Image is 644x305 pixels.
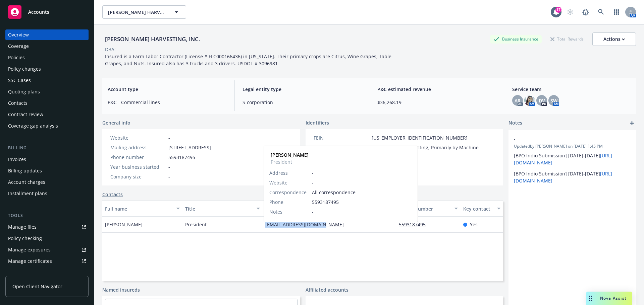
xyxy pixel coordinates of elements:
div: Contacts [8,98,28,108]
div: Business Insurance [490,35,542,43]
a: Coverage [5,41,89,52]
div: Title [185,205,253,212]
span: Notes [508,119,522,127]
span: President [185,221,207,228]
div: SSC Cases [8,75,31,86]
span: General info [102,119,130,126]
button: Email [263,201,396,217]
a: Manage certificates [5,256,89,266]
img: photo [524,95,535,106]
span: All correspondence [312,189,412,196]
span: Yes [470,221,478,228]
span: Notes [269,208,282,215]
span: President [271,158,309,165]
div: Manage exposures [8,244,51,255]
div: Contract review [8,109,43,120]
div: Billing [5,145,89,151]
p: [BPO Indio Submission] [DATE]-[DATE] [514,152,631,166]
a: Contacts [5,98,89,108]
a: Manage claims [5,267,89,278]
div: Manage claims [8,267,42,278]
a: Billing updates [5,165,89,176]
div: Total Rewards [547,35,587,43]
a: Policy checking [5,233,89,244]
div: Account charges [8,177,45,187]
span: [PERSON_NAME] HARVESTING, INC. [108,9,166,16]
div: [PERSON_NAME] HARVESTING, INC. [102,35,203,44]
a: Search [594,5,608,19]
div: Tools [5,212,89,219]
div: Policy changes [8,64,41,74]
span: - [312,208,412,215]
div: -Updatedby [PERSON_NAME] on [DATE] 1:45 PM[BPO Indio Submission] [DATE]-[DATE][URL][DOMAIN_NAME][... [508,130,636,189]
span: [US_EMPLOYER_IDENTIFICATION_NUMBER] [372,134,468,141]
div: Website [110,134,166,141]
span: [PERSON_NAME] [105,221,143,228]
span: 5593187495 [312,199,412,206]
div: DBA: - [105,46,117,53]
span: - [312,169,412,176]
a: Contract review [5,109,89,120]
span: AR [515,97,521,104]
a: Contacts [102,191,123,198]
a: Switch app [610,5,623,19]
button: Phone number [396,201,460,217]
span: SW [550,97,557,104]
div: Invoices [8,154,26,165]
p: [BPO Indio Submission] [DATE]-[DATE] [514,170,631,184]
a: Coverage gap analysis [5,121,89,131]
a: [EMAIL_ADDRESS][DOMAIN_NAME] [265,221,349,228]
div: 17 [555,7,561,13]
a: Quoting plans [5,86,89,97]
span: - [168,173,170,180]
span: Service team [512,86,631,93]
div: Overview [8,29,29,40]
div: Quoting plans [8,86,40,97]
a: Overview [5,29,89,40]
span: - [514,135,613,142]
span: P&C - Commercial lines [108,99,226,106]
span: $36,268.19 [377,99,496,106]
a: Manage exposures [5,244,89,255]
span: 115113 - Crop Harvesting, Primarily by Machine [372,144,479,151]
a: Policies [5,52,89,63]
div: Manage files [8,222,37,232]
div: Actions [603,33,625,46]
a: Named insureds [102,286,140,293]
a: Report a Bug [579,5,592,19]
a: 5593187495 [399,221,431,228]
span: 5593187495 [168,154,195,161]
a: Account charges [5,177,89,187]
div: Year business started [110,163,166,170]
span: S-corporation [243,99,361,106]
a: Invoices [5,154,89,165]
button: Key contact [461,201,503,217]
span: Identifiers [306,119,329,126]
div: FEIN [314,134,369,141]
button: Full name [102,201,182,217]
div: Installment plans [8,188,47,199]
div: Drag to move [586,292,595,305]
a: Manage files [5,222,89,232]
span: - [168,163,170,170]
div: Coverage [8,41,29,52]
button: [PERSON_NAME] HARVESTING, INC. [102,5,186,19]
div: Policy checking [8,233,42,244]
div: Company size [110,173,166,180]
a: - [168,135,170,141]
div: Key contact [463,205,493,212]
button: Title [182,201,263,217]
a: Affiliated accounts [306,286,348,293]
div: Mailing address [110,144,166,151]
div: Policies [8,52,25,63]
a: Start snowing [563,5,577,19]
button: Nova Assist [586,292,632,305]
span: Website [269,179,287,186]
span: Address [269,169,288,176]
strong: [PERSON_NAME] [271,152,309,158]
span: DV [539,97,545,104]
a: Installment plans [5,188,89,199]
div: Full name [105,205,172,212]
span: - [312,179,412,186]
